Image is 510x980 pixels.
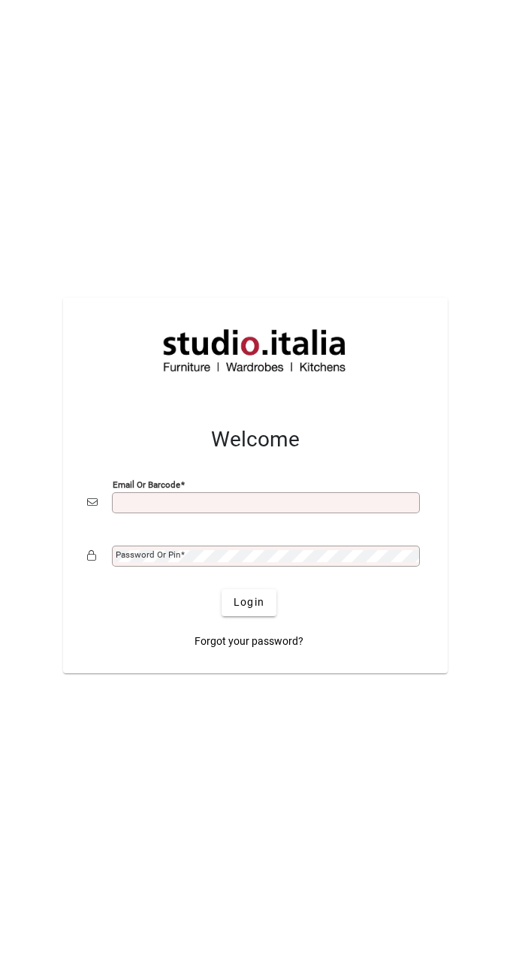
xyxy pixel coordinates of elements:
[195,634,303,649] span: Forgot your password?
[222,589,276,616] button: Login
[116,549,180,560] mat-label: Password or Pin
[234,594,264,610] span: Login
[113,479,180,489] mat-label: Email or Barcode
[87,427,424,452] h2: Welcome
[189,628,309,655] a: Forgot your password?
